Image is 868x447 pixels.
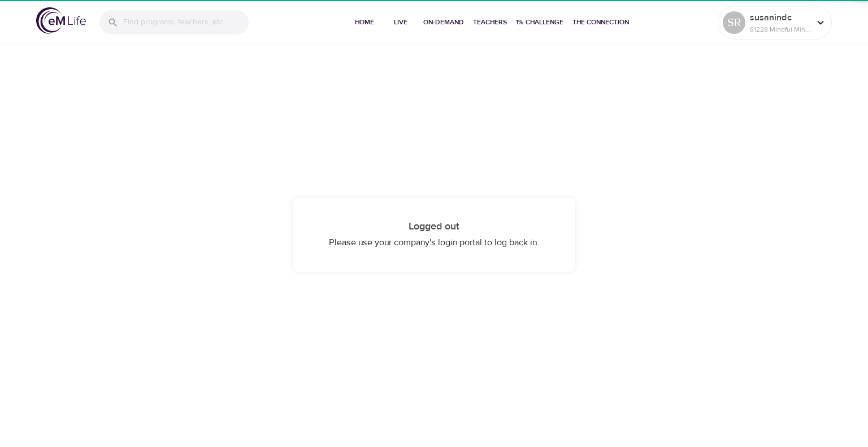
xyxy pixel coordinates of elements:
img: logo [36,7,86,34]
input: Find programs, teachers, etc... [123,10,249,34]
span: 1% Challenge [516,16,563,28]
span: Home [351,16,378,28]
p: 81228 Mindful Minutes [750,24,810,34]
div: SR [723,11,745,34]
span: Please use your company's login portal to log back in. [329,237,539,248]
span: The Connection [572,16,629,28]
h4: Logged out [315,220,553,233]
span: Teachers [473,16,507,28]
span: Live [387,16,414,28]
span: On-Demand [423,16,464,28]
p: susanindc [750,11,810,24]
